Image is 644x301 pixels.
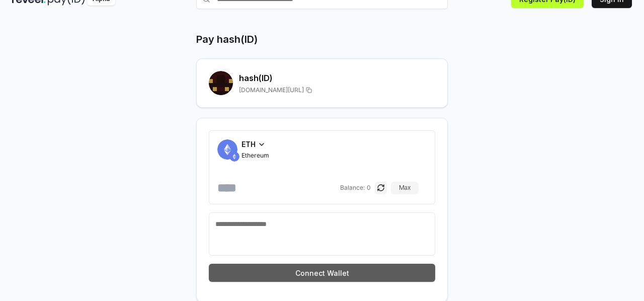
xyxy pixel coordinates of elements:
button: Max [391,182,419,194]
span: Ethereum [242,152,269,160]
img: ETH.svg [229,152,239,162]
h1: Pay hash(ID) [196,32,258,46]
span: 0 [367,184,371,192]
span: [DOMAIN_NAME][URL] [239,86,304,94]
button: Connect Wallet [209,264,435,282]
span: Balance: [340,184,365,192]
h2: hash (ID) [239,72,435,84]
span: ETH [242,139,256,149]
